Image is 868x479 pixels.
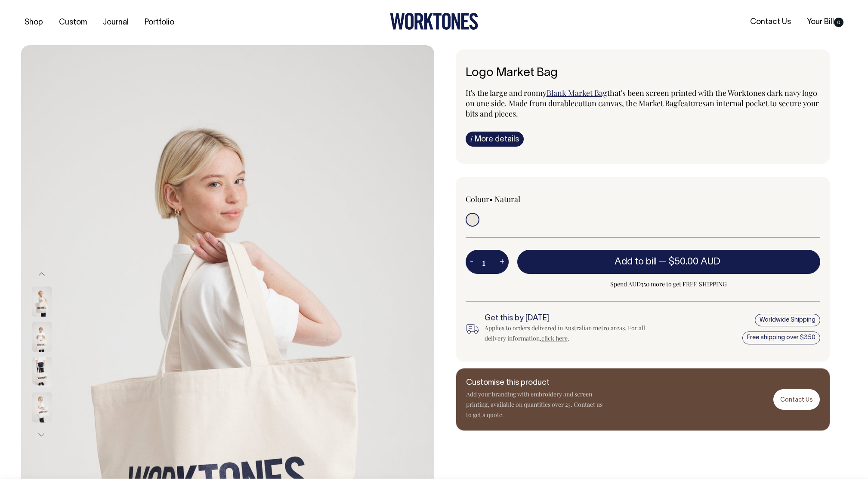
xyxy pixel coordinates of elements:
h6: Customise this product [466,379,604,387]
a: Journal [99,15,132,30]
img: Logo Market Bag [32,286,52,316]
label: Natural [494,194,520,204]
p: Add your branding with embroidery and screen printing, available on quantities over 25. Contact u... [466,389,604,420]
a: Contact Us [747,15,794,29]
a: click here [541,334,568,342]
a: iMore details [466,132,524,147]
div: Colour [466,194,608,204]
span: Spend AUD350 more to get FREE SHIPPING [517,279,820,289]
button: + [495,253,509,270]
a: Custom [56,15,90,30]
img: Logo Market Bag [32,357,52,387]
span: Add to bill [615,258,657,266]
a: Shop [21,15,46,30]
button: Add to bill —$50.00 AUD [517,250,820,274]
span: $50.00 AUD [669,258,720,266]
a: Your Bill0 [803,15,847,29]
span: — [659,258,723,266]
span: features [678,98,706,108]
span: 0 [834,18,843,27]
h6: Logo Market Bag [466,67,820,80]
button: Next [35,425,48,444]
div: Applies to orders delivered in Australian metro areas. For all delivery information, . [485,323,659,344]
a: Blank Market Bag [547,88,607,98]
a: Portfolio [141,15,178,30]
button: - [466,253,478,270]
p: It's the large and roomy that's been screen printed with the Worktones dark navy logo on one side... [466,88,820,119]
a: Contact Us [773,389,820,409]
img: Logo Market Bag [32,322,52,352]
img: Logo Market Bag [32,392,52,422]
h6: Get this by [DATE] [485,314,659,323]
span: cotton canvas, the Market Bag [575,98,678,108]
span: an internal pocket to secure your bits and pieces. [466,98,819,119]
span: • [489,194,493,204]
button: Previous [35,265,48,284]
span: i [470,134,473,143]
